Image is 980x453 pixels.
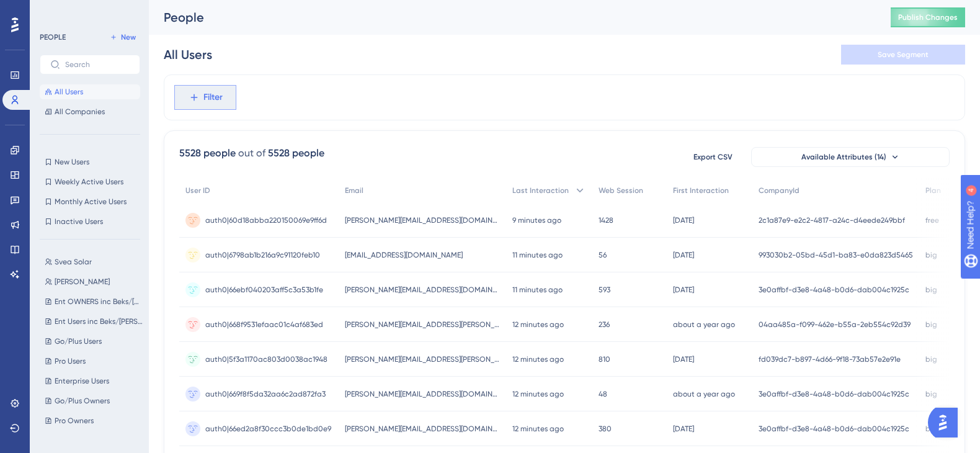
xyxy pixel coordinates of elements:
[164,46,212,63] div: All Users
[40,84,140,99] button: All Users
[40,32,66,42] div: PEOPLE
[759,320,911,330] span: 04aa485a-f099-462e-b55a-2eb554c92d39
[599,215,613,225] span: 1428
[205,354,327,364] span: auth0|5f3a1170ac803d0038ac1948
[40,334,148,349] button: Go/Plus Users
[238,146,265,161] div: out of
[673,186,729,195] span: First Interaction
[682,147,744,167] button: Export CSV
[512,186,569,195] span: Last Interaction
[40,413,148,428] button: Pro Owners
[599,354,610,364] span: 810
[55,157,89,167] span: New Users
[40,314,148,329] button: Ent Users inc Beks/[PERSON_NAME]
[599,320,610,330] span: 236
[599,186,643,195] span: Web Session
[801,152,886,162] span: Available Attributes (14)
[40,354,148,369] button: Pro Users
[891,7,965,27] button: Publish Changes
[55,297,143,307] span: Ent OWNERS inc Beks/[PERSON_NAME]
[759,354,901,364] span: fd039dc7-b897-4d66-9f18-73ab57e2e91e
[40,194,140,209] button: Monthly Active Users
[673,355,694,364] time: [DATE]
[55,217,103,226] span: Inactive Users
[164,9,860,26] div: People
[40,393,148,408] button: Go/Plus Owners
[65,60,130,69] input: Search
[925,389,937,399] span: big
[55,416,94,426] span: Pro Owners
[40,174,140,189] button: Weekly Active Users
[512,320,564,329] time: 12 minutes ago
[512,285,563,294] time: 11 minutes ago
[925,285,937,295] span: big
[86,6,90,16] div: 4
[185,186,210,195] span: User ID
[205,389,326,399] span: auth0|669f8f5da32aa6c2ad872fa3
[512,216,561,225] time: 9 minutes ago
[40,374,148,388] button: Enterprise Users
[121,32,136,42] span: New
[599,389,607,399] span: 48
[55,257,92,267] span: Svea Solar
[40,155,140,169] button: New Users
[345,186,363,195] span: Email
[345,320,500,330] span: [PERSON_NAME][EMAIL_ADDRESS][PERSON_NAME][DOMAIN_NAME]
[673,424,694,433] time: [DATE]
[55,376,109,386] span: Enterprise Users
[925,320,937,330] span: big
[759,215,905,225] span: 2c1a87e9-e2c2-4817-a24c-d4eede249bbf
[925,215,939,225] span: free
[268,146,324,161] div: 5528 people
[29,3,78,18] span: Need Help?
[693,152,733,162] span: Export CSV
[759,250,913,260] span: 993030b2-05bd-45d1-ba83-e0da823d5465
[925,424,937,434] span: big
[512,390,564,398] time: 12 minutes ago
[599,250,607,260] span: 56
[55,177,123,187] span: Weekly Active Users
[673,320,735,329] time: about a year ago
[345,250,463,260] span: [EMAIL_ADDRESS][DOMAIN_NAME]
[759,186,800,195] span: CompanyId
[512,355,564,364] time: 12 minutes ago
[55,396,110,406] span: Go/Plus Owners
[345,285,500,295] span: [PERSON_NAME][EMAIL_ADDRESS][DOMAIN_NAME]
[205,285,323,295] span: auth0|66ebf040203aff5c3a53b1fe
[55,107,105,117] span: All Companies
[928,404,965,441] iframe: UserGuiding AI Assistant Launcher
[205,320,323,330] span: auth0|668f9531efaac01c4af683ed
[55,277,110,287] span: [PERSON_NAME]
[55,356,86,366] span: Pro Users
[179,146,236,161] div: 5528 people
[205,424,331,434] span: auth0|66ed2a8f30ccc3b0de1bd0e9
[925,354,937,364] span: big
[759,389,909,399] span: 3e0affbf-d3e8-4a48-b0d6-dab004c1925c
[205,215,327,225] span: auth0|60d18abba220150069e9ff6d
[599,285,610,295] span: 593
[55,197,127,207] span: Monthly Active Users
[345,389,500,399] span: [PERSON_NAME][EMAIL_ADDRESS][DOMAIN_NAME]
[878,50,929,60] span: Save Segment
[512,251,563,259] time: 11 minutes ago
[759,424,909,434] span: 3e0affbf-d3e8-4a48-b0d6-dab004c1925c
[751,147,950,167] button: Available Attributes (14)
[898,12,958,22] span: Publish Changes
[345,424,500,434] span: [PERSON_NAME][EMAIL_ADDRESS][DOMAIN_NAME]
[925,250,937,260] span: big
[40,294,148,309] button: Ent OWNERS inc Beks/[PERSON_NAME]
[55,316,143,326] span: Ent Users inc Beks/[PERSON_NAME]
[40,254,148,269] button: Svea Solar
[673,216,694,225] time: [DATE]
[673,251,694,259] time: [DATE]
[673,285,694,294] time: [DATE]
[599,424,612,434] span: 380
[345,354,500,364] span: [PERSON_NAME][EMAIL_ADDRESS][PERSON_NAME][DOMAIN_NAME]
[55,87,83,97] span: All Users
[40,214,140,229] button: Inactive Users
[40,274,148,289] button: [PERSON_NAME]
[925,186,941,195] span: Plan
[205,250,320,260] span: auth0|6798ab1b216a9c91120feb10
[40,104,140,119] button: All Companies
